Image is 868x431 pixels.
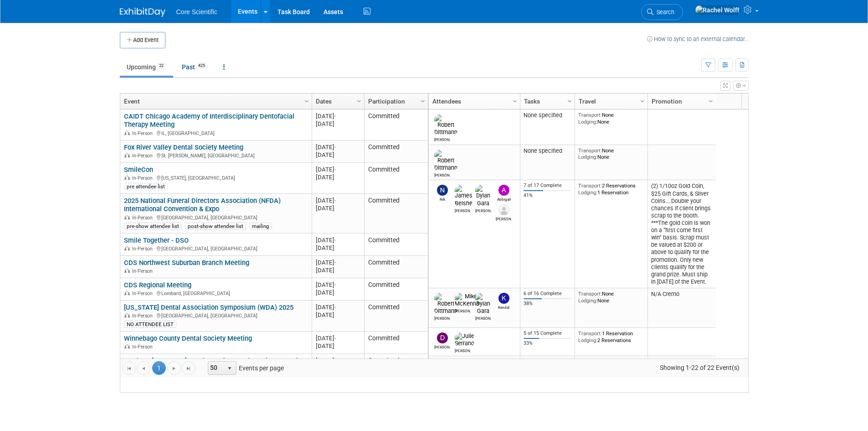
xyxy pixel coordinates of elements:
a: Go to the first page [122,361,136,375]
span: Column Settings [419,98,426,105]
span: 22 [156,62,166,69]
span: - [334,144,336,151]
div: Nik Koelblinger [434,196,450,202]
div: pre attendee list [124,183,168,190]
span: Lodging: [578,119,597,125]
div: Alex Belshe [496,215,512,221]
span: In-Person [132,130,155,136]
div: [GEOGRAPHIC_DATA], [GEOGRAPHIC_DATA] [124,213,308,221]
img: Abbigail Belshe [498,185,509,196]
img: Julie Serrano [455,332,474,347]
button: Add Event [120,32,165,48]
span: - [334,237,336,244]
span: Transport: [578,182,602,189]
a: SmileCon [124,166,153,174]
td: Committed [364,256,428,278]
td: Committed [364,278,428,301]
span: Go to the previous page [140,365,147,372]
img: ExhibitDay [120,8,165,17]
img: In-Person Event [124,153,130,157]
div: [US_STATE], [GEOGRAPHIC_DATA] [124,174,308,182]
span: Lodging: [578,337,597,343]
div: [DATE] [316,236,360,244]
div: 38% [524,301,571,307]
a: Column Settings [510,93,520,107]
span: - [334,166,336,173]
span: - [334,357,336,364]
span: Transport: [578,112,602,118]
td: Committed [364,354,428,385]
div: Dan Boro [434,343,450,349]
span: Column Settings [639,98,646,105]
div: Kendal Pobol [496,304,512,310]
div: None None [578,112,644,125]
img: Dylan Gara [475,185,491,207]
a: Northern [US_STATE] Academy of General Dentistry Meeting ([GEOGRAPHIC_DATA]) [124,357,305,374]
span: - [334,335,336,342]
span: - [334,113,336,119]
div: None None [578,291,644,304]
a: CAIDT Chicago Academy of Interdisciplinary Dentofacial Therapy Meeting [124,112,294,129]
span: Transport: [578,330,602,337]
div: 41% [524,192,571,199]
a: Go to the next page [167,361,181,375]
div: 33% [524,340,571,347]
img: In-Person Event [124,215,130,219]
img: Robert Dittmann [434,293,457,315]
a: Column Settings [354,93,364,107]
td: Committed [364,234,428,256]
a: [US_STATE] Dental Association Symposium (WDA) 2025 [124,303,293,312]
div: Robert Dittmann [434,315,450,321]
span: - [334,259,336,266]
div: Robert Dittmann [434,171,450,177]
div: 6 of 16 Complete [524,291,571,297]
td: Committed [364,301,428,332]
div: None specified [524,112,571,119]
td: Committed [364,163,428,194]
span: Showing 1-22 of 22 Event(s) [651,361,748,374]
span: Column Settings [303,98,310,105]
img: In-Person Event [124,313,130,317]
a: Upcoming22 [120,58,173,76]
a: CDS Northwest Suburban Branch Meeting [124,259,249,267]
a: Column Settings [418,93,428,107]
div: 2 Reservations 1 Reservation [578,182,644,196]
img: Alex Belshe [498,204,509,215]
div: post-show attendee list [185,223,246,230]
div: [DATE] [316,311,360,319]
div: Abbigail Belshe [496,196,512,202]
a: Go to the last page [182,361,195,375]
div: [DATE] [316,120,360,128]
div: [DATE] [316,266,360,274]
div: [GEOGRAPHIC_DATA], [GEOGRAPHIC_DATA] [124,312,308,319]
a: Tasks [524,93,569,109]
a: Participation [368,93,422,109]
div: [DATE] [316,259,360,266]
img: Dan Boro [437,332,448,343]
div: [DATE] [316,166,360,173]
a: 2025 National Funeral Directors Association (NFDA) International Convention & Expo [124,197,281,213]
a: Fox River Valley Dental Society Meeting [124,143,243,151]
td: Committed [364,109,428,140]
div: IL, [GEOGRAPHIC_DATA] [124,129,308,137]
span: In-Person [132,291,155,296]
span: Go to the next page [170,365,178,372]
span: Lodging: [578,154,597,160]
a: Dates [316,93,358,109]
span: In-Person [132,153,155,159]
div: [DATE] [316,342,360,350]
a: Column Settings [637,93,647,107]
a: Attendees [432,93,514,109]
div: None None [578,147,644,161]
td: N/A Cremo [647,288,716,328]
img: In-Person Event [124,291,130,295]
div: 1 Reservation 2 Reservations [578,330,644,343]
td: (2) 1/10oz Gold Coin, $25 Gift Cards, & Silver Coins... Double your chances if client brings scra... [647,180,716,288]
span: Go to the last page [185,365,192,372]
span: select [226,365,233,372]
span: 50 [208,362,224,374]
a: Travel [579,93,642,109]
img: Robert Dittmann [434,114,457,136]
span: Go to the first page [125,365,133,372]
div: Dylan Gara [475,315,491,321]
